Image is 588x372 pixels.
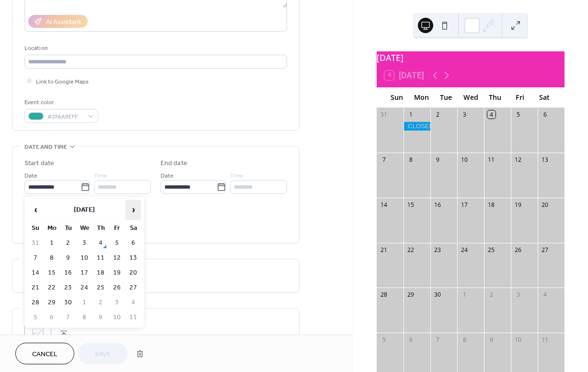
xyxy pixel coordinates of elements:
[44,296,59,310] td: 29
[44,266,59,280] td: 15
[541,246,549,254] div: 27
[230,171,243,181] span: Time
[126,311,141,324] td: 11
[93,266,108,280] td: 18
[93,221,108,235] th: Th
[44,200,125,220] th: [DATE]
[60,251,76,265] td: 9
[28,236,43,250] td: 31
[384,87,409,107] div: Sun
[434,336,442,344] div: 7
[109,311,125,324] td: 10
[94,171,107,181] span: Time
[161,171,173,181] span: Date
[126,221,141,235] th: Sa
[407,201,415,209] div: 15
[380,291,388,299] div: 28
[109,281,125,295] td: 26
[407,291,415,299] div: 29
[380,201,388,209] div: 14
[483,87,507,107] div: Thu
[109,251,125,265] td: 12
[32,349,58,360] span: Cancel
[514,156,522,164] div: 12
[514,336,522,344] div: 10
[109,221,125,235] th: Fr
[514,110,522,119] div: 5
[126,236,141,250] td: 6
[434,291,442,299] div: 30
[541,156,549,164] div: 13
[77,311,92,324] td: 8
[487,110,496,119] div: 4
[28,251,43,265] td: 7
[407,246,415,254] div: 22
[44,251,59,265] td: 8
[44,236,59,250] td: 1
[541,201,549,209] div: 20
[24,321,51,348] div: ;
[434,156,442,164] div: 9
[380,246,388,254] div: 21
[461,110,469,119] div: 3
[24,142,67,152] span: Date and time
[380,110,388,119] div: 31
[404,122,430,131] div: CLOSED - LABOR DAY
[77,266,92,280] td: 17
[93,236,108,250] td: 4
[409,87,434,107] div: Mon
[77,251,92,265] td: 10
[60,266,76,280] td: 16
[487,246,496,254] div: 25
[109,266,125,280] td: 19
[126,296,141,310] td: 4
[28,200,43,219] span: ‹
[77,221,92,235] th: We
[461,336,469,344] div: 8
[407,110,415,119] div: 1
[60,236,76,250] td: 2
[44,311,59,324] td: 6
[377,51,565,64] div: [DATE]
[60,311,76,324] td: 7
[77,281,92,295] td: 24
[28,221,43,235] th: Su
[541,110,549,119] div: 6
[487,291,496,299] div: 2
[60,296,76,310] td: 30
[36,77,89,87] span: Link to Google Maps
[532,87,557,107] div: Sat
[126,281,141,295] td: 27
[28,311,43,324] td: 5
[541,336,549,344] div: 11
[60,281,76,295] td: 23
[514,201,522,209] div: 19
[93,281,108,295] td: 25
[461,291,469,299] div: 1
[514,246,522,254] div: 26
[458,87,483,107] div: Wed
[77,236,92,250] td: 3
[487,201,496,209] div: 18
[434,110,442,119] div: 2
[24,158,54,168] div: Start date
[380,336,388,344] div: 5
[77,296,92,310] td: 1
[126,266,141,280] td: 20
[126,200,140,219] span: ›
[407,156,415,164] div: 8
[514,291,522,299] div: 3
[47,112,83,122] span: #2FAA9EFF
[15,343,74,364] button: Cancel
[126,251,141,265] td: 13
[28,266,43,280] td: 14
[380,156,388,164] div: 7
[24,171,37,181] span: Date
[487,336,496,344] div: 9
[60,221,76,235] th: Tu
[407,336,415,344] div: 6
[109,296,125,310] td: 3
[109,236,125,250] td: 5
[507,87,532,107] div: Fri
